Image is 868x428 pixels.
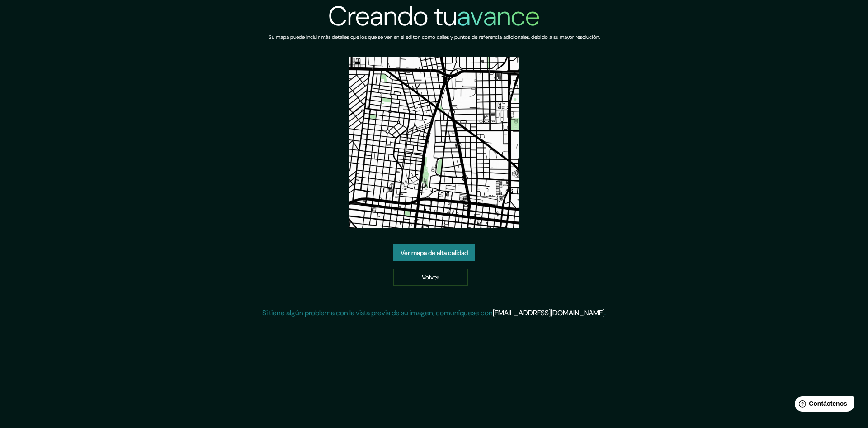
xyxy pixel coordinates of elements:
[401,249,468,257] font: Ver mapa de alta calidad
[262,308,493,317] font: Si tiene algún problema con la vista previa de su imagen, comuníquese con
[269,34,600,41] font: Su mapa puede incluir más detalles que los que se ven en el editor, como calles y puntos de refer...
[788,393,858,418] iframe: Lanzador de widgets de ayuda
[604,308,606,317] font: .
[393,244,475,261] a: Ver mapa de alta calidad
[493,308,604,317] a: [EMAIL_ADDRESS][DOMAIN_NAME]
[422,273,439,281] font: Volver
[393,269,468,286] a: Volver
[349,57,519,228] img: vista previa del mapa creado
